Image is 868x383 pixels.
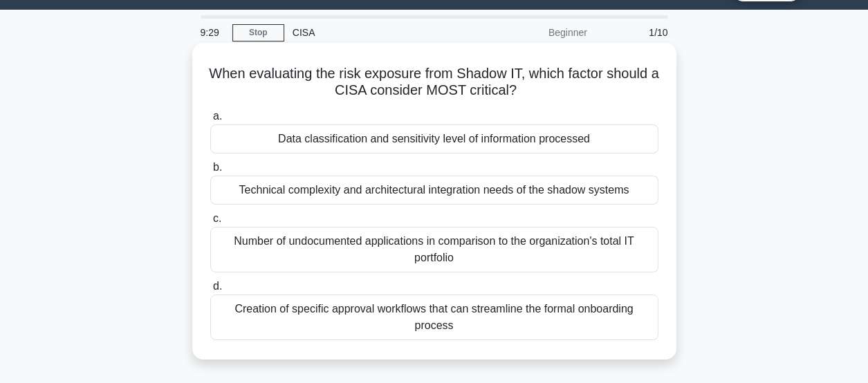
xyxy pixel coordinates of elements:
[213,110,222,122] span: a.
[213,161,222,173] span: b.
[213,212,221,224] span: c.
[210,295,658,340] div: Creation of specific approval workflows that can streamline the formal onboarding process
[595,19,676,46] div: 1/10
[210,227,658,272] div: Number of undocumented applications in comparison to the organization's total IT portfolio
[209,65,660,100] h5: When evaluating the risk exposure from Shadow IT, which factor should a CISA consider MOST critical?
[474,19,595,46] div: Beginner
[210,124,658,153] div: Data classification and sensitivity level of information processed
[213,280,222,292] span: d.
[192,19,232,46] div: 9:29
[210,176,658,205] div: Technical complexity and architectural integration needs of the shadow systems
[284,19,474,46] div: CISA
[232,24,284,41] a: Stop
